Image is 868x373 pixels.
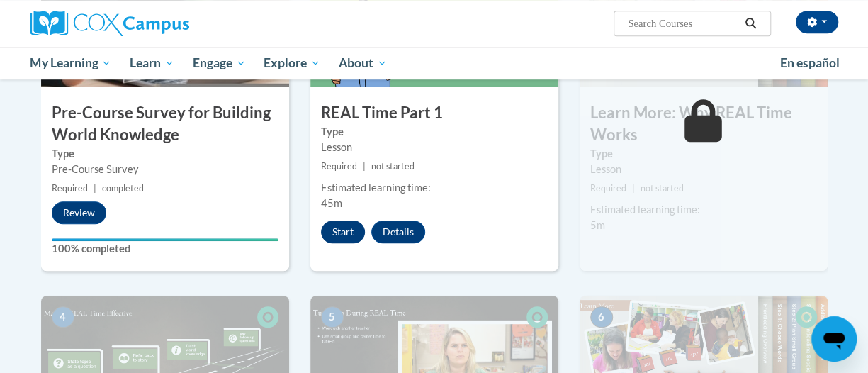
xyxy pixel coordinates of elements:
[590,162,817,177] div: Lesson
[254,47,329,79] a: Explore
[632,183,635,194] span: |
[329,47,396,79] a: About
[52,146,278,162] label: Type
[310,102,558,124] h3: REAL Time Part 1
[321,306,344,328] span: 5
[363,161,366,172] span: |
[321,124,548,140] label: Type
[20,47,849,79] div: Main menu
[52,238,278,241] div: Your progress
[321,221,365,243] button: Start
[580,102,828,146] h3: Learn More: Why REAL Time Works
[590,219,605,231] span: 5m
[52,306,74,328] span: 4
[371,161,415,172] span: not started
[30,11,286,36] a: Cox Campus
[811,316,857,362] iframe: Button to launch messaging window
[41,102,289,146] h3: Pre-Course Survey for Building World Knowledge
[321,140,548,155] div: Lesson
[193,55,246,72] span: Engage
[30,55,111,72] span: My Learning
[52,201,106,224] button: Review
[321,180,548,196] div: Estimated learning time:
[321,197,342,209] span: 45m
[780,55,840,70] span: En español
[590,202,817,218] div: Estimated learning time:
[30,11,189,36] img: Cox Campus
[590,306,613,328] span: 6
[102,183,144,194] span: completed
[52,162,278,177] div: Pre-Course Survey
[339,55,387,72] span: About
[52,183,88,194] span: Required
[796,11,838,33] button: Account Settings
[21,47,121,79] a: My Learning
[641,183,684,194] span: not started
[120,47,184,79] a: Learn
[130,55,174,72] span: Learn
[740,15,761,32] button: Search
[590,146,817,162] label: Type
[590,183,626,194] span: Required
[184,47,255,79] a: Engage
[52,241,278,257] label: 100% completed
[626,15,740,32] input: Search Courses
[94,183,96,194] span: |
[321,161,357,172] span: Required
[771,48,849,78] a: En español
[264,55,320,72] span: Explore
[371,221,425,243] button: Details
